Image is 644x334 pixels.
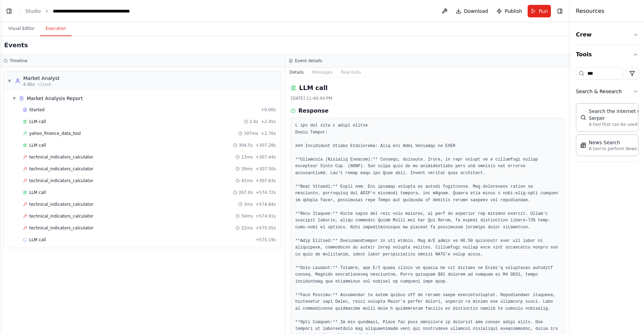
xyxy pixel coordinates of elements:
[291,96,565,101] div: [DATE] 11:40:44 PM
[29,237,46,243] span: LLM call
[261,131,276,136] span: + 2.76s
[308,67,337,77] button: Messages
[3,22,40,36] button: Visual Editor
[256,142,276,148] span: + 307.28s
[23,82,35,87] span: 6.95s
[494,5,525,17] button: Publish
[295,58,322,64] h3: Event details
[505,8,522,15] span: Publish
[256,166,276,172] span: + 307.50s
[249,119,258,124] span: 2.4s
[261,107,276,113] span: + 0.00s
[256,190,276,195] span: + 574.72s
[580,115,586,120] img: SerperDevTool
[241,154,253,160] span: 13ms
[337,67,365,77] button: Raw Data
[239,142,253,148] span: 304.5s
[7,78,11,84] span: ▼
[241,166,253,172] span: 39ms
[27,95,83,102] div: Market Analysis Report
[256,213,276,219] span: + 574.91s
[256,202,276,207] span: + 574.84s
[256,237,276,243] span: + 575.19s
[453,5,491,17] button: Download
[29,190,46,195] span: LLM call
[29,213,93,219] span: technical_indicators_calculator
[576,7,604,15] h4: Resources
[241,213,253,219] span: 50ms
[261,119,276,124] span: + 2.45s
[4,40,28,50] h2: Events
[241,225,253,231] span: 22ms
[256,154,276,160] span: + 307.44s
[244,202,253,207] span: 3ms
[244,131,258,136] span: 307ms
[29,178,93,184] span: technical_indicators_calculator
[576,25,638,44] button: Crew
[576,45,638,64] button: Tools
[298,107,329,115] h3: Response
[539,8,548,15] span: Run
[29,202,93,207] span: technical_indicators_calculator
[38,82,51,87] span: • 1 task
[576,100,638,162] div: Search & Research
[464,8,488,15] span: Download
[29,225,93,231] span: technical_indicators_calculator
[40,22,72,36] button: Execution
[29,142,46,148] span: LLM call
[29,166,93,172] span: technical_indicators_calculator
[10,58,27,64] h3: Timeline
[580,142,586,148] img: SerplyNewsSearchTool
[256,225,276,231] span: + 575.05s
[241,178,253,184] span: 41ms
[256,178,276,184] span: + 307.63s
[576,64,638,168] div: Tools
[29,107,44,113] span: Started
[528,5,551,17] button: Run
[29,119,46,124] span: LLM call
[29,154,93,160] span: technical_indicators_calculator
[555,6,565,16] button: Hide right sidebar
[299,83,328,93] h2: LLM call
[25,8,41,14] a: Studio
[12,96,16,101] span: ▼
[25,8,130,15] nav: breadcrumb
[285,67,308,77] button: Details
[239,190,253,195] span: 267.0s
[23,75,60,82] div: Market Analyst
[29,131,81,136] span: yahoo_finance_data_tool
[576,82,638,100] button: Search & Research
[4,6,14,16] button: Show left sidebar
